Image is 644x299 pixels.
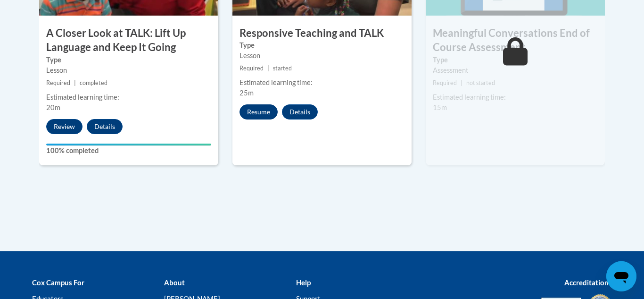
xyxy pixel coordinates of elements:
[87,119,123,134] button: Details
[46,119,83,134] button: Review
[564,278,612,287] b: Accreditations
[74,79,76,86] span: |
[80,79,107,86] span: completed
[433,55,598,65] label: Type
[606,261,636,291] iframe: Button to launch messaging window
[267,65,269,72] span: |
[46,145,211,156] label: 100% completed
[466,79,495,86] span: not started
[164,278,185,287] b: About
[39,26,218,55] h3: A Closer Look at TALK: Lift Up Language and Keep It Going
[32,278,84,287] b: Cox Campus For
[239,104,278,120] button: Resume
[461,79,462,86] span: |
[46,92,211,103] div: Estimated learning time:
[46,144,211,145] div: Your progress
[433,65,598,76] div: Assessment
[296,278,311,287] b: Help
[433,92,598,103] div: Estimated learning time:
[273,65,292,72] span: started
[239,89,254,97] span: 25m
[232,26,412,41] h3: Responsive Teaching and TALK
[239,77,405,88] div: Estimated learning time:
[433,79,457,86] span: Required
[46,65,211,76] div: Lesson
[282,104,318,120] button: Details
[239,40,405,51] label: Type
[239,65,264,72] span: Required
[46,79,70,86] span: Required
[433,103,447,111] span: 15m
[46,103,60,111] span: 20m
[426,26,605,55] h3: Meaningful Conversations End of Course Assessment
[239,51,405,61] div: Lesson
[46,55,211,65] label: Type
